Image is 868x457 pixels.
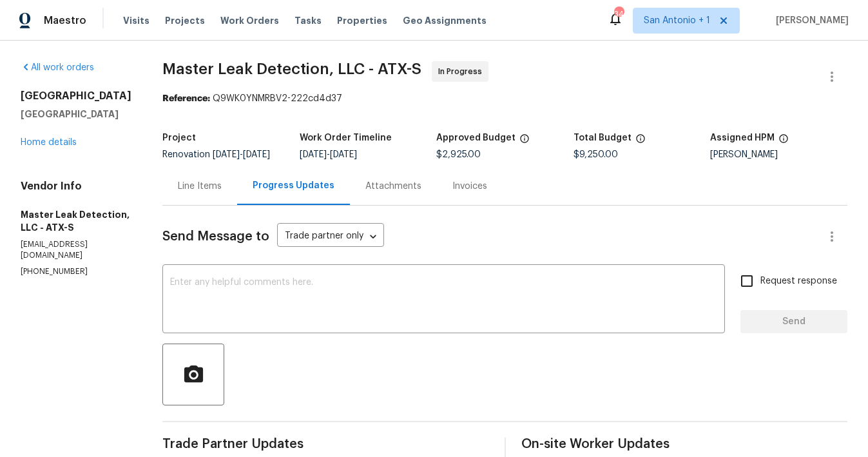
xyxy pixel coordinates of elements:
span: $9,250.00 [574,150,618,159]
h4: Vendor Info [21,180,131,193]
span: The total cost of line items that have been proposed by Opendoor. This sum includes line items th... [635,133,646,150]
span: Visits [123,14,149,27]
a: Home details [21,138,77,147]
b: Reference: [162,94,210,103]
h5: Master Leak Detection, LLC - ATX-S [21,208,131,234]
h5: Work Order Timeline [300,133,392,142]
h5: Assigned HPM [710,133,775,142]
h2: [GEOGRAPHIC_DATA] [21,90,131,102]
div: Q9WK0YNMRBV2-222cd4d37 [162,92,847,105]
h5: Project [162,133,196,142]
span: Geo Assignments [403,14,487,27]
p: [PHONE_NUMBER] [21,266,131,277]
span: Request response [760,275,837,288]
span: Tasks [294,16,322,25]
h5: [GEOGRAPHIC_DATA] [21,108,131,121]
span: The hpm assigned to this work order. [778,133,789,150]
span: [DATE] [213,150,240,159]
span: Properties [337,14,387,27]
span: [DATE] [243,150,270,159]
span: On-site Worker Updates [521,438,848,451]
p: [EMAIL_ADDRESS][DOMAIN_NAME] [21,239,131,261]
span: In Progress [438,65,487,78]
div: 34 [614,8,623,21]
div: [PERSON_NAME] [710,150,847,159]
span: The total cost of line items that have been approved by both Opendoor and the Trade Partner. This... [519,133,530,150]
span: $2,925.00 [436,150,481,159]
div: Attachments [365,180,421,193]
span: [DATE] [330,150,357,159]
h5: Approved Budget [436,133,516,142]
span: Work Orders [220,14,279,27]
span: - [300,150,357,159]
span: [PERSON_NAME] [771,14,849,27]
span: - [213,150,270,159]
span: San Antonio + 1 [644,14,710,27]
span: Send Message to [162,230,269,243]
span: Master Leak Detection, LLC - ATX-S [162,61,421,77]
div: Progress Updates [253,179,334,192]
div: Line Items [178,180,222,193]
a: All work orders [21,63,94,72]
div: Trade partner only [277,226,384,248]
span: [DATE] [300,150,327,159]
h5: Total Budget [574,133,632,142]
span: Renovation [162,150,270,159]
span: Maestro [44,14,86,27]
div: Invoices [452,180,487,193]
span: Projects [165,14,205,27]
span: Trade Partner Updates [162,438,489,451]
